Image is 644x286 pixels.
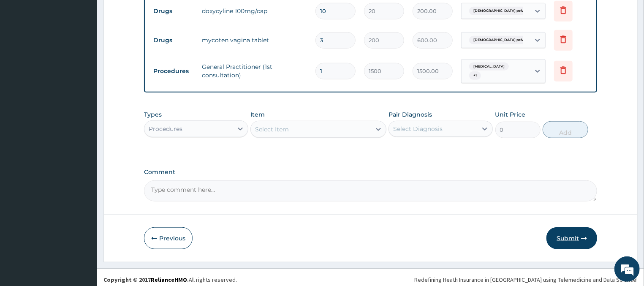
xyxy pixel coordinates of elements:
button: Submit [546,227,597,249]
div: Procedures [149,125,182,133]
label: Unit Price [495,110,526,119]
div: Redefining Heath Insurance in [GEOGRAPHIC_DATA] using Telemedicine and Data Science! [414,275,638,284]
td: Drugs [149,3,198,19]
div: Select Diagnosis [393,125,443,133]
label: Comment [144,169,598,176]
button: Previous [144,227,193,249]
td: Procedures [149,63,198,79]
div: Minimize live chat window [139,4,159,25]
td: doxycyline 100mg/cap [198,3,312,19]
span: [MEDICAL_DATA] [469,63,509,71]
label: Item [250,110,265,119]
textarea: Type your message and hit 'Enter' [4,193,161,223]
label: Types [144,111,162,118]
button: Add [543,121,588,138]
td: mycoten vagina tablet [198,32,312,49]
div: Select Item [255,125,289,133]
img: d_794563401_company_1708531726252_794563401 [16,42,34,63]
span: [DEMOGRAPHIC_DATA] pelvic inflammatory dis... [469,7,563,15]
label: Pair Diagnosis [389,110,432,119]
strong: Copyright © 2017 . [103,276,189,283]
div: Chat with us now [44,47,142,58]
span: We're online! [49,88,117,173]
span: + 1 [469,71,481,80]
td: General Practitioner (1st consultation) [198,58,312,84]
a: RelianceHMO [151,276,187,283]
span: [DEMOGRAPHIC_DATA] pelvic inflammatory dis... [469,36,563,44]
td: Drugs [149,33,198,48]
